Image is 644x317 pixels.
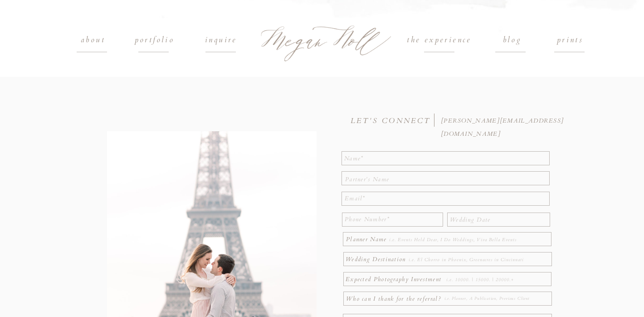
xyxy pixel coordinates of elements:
[346,233,389,246] p: Planner Name
[346,292,444,303] p: Who can I thank for the referral?
[72,34,114,47] a: about
[346,273,445,283] p: Expected Photography Investment
[389,34,489,47] a: the experience
[124,34,185,47] a: portfolio
[346,253,406,263] p: Wedding Destination
[441,114,567,122] a: [PERSON_NAME][EMAIL_ADDRESS][DOMAIN_NAME]
[190,34,252,47] a: Inquire
[482,34,543,47] a: blog
[351,114,434,124] h3: LET'S CONNECT
[549,34,591,47] a: prints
